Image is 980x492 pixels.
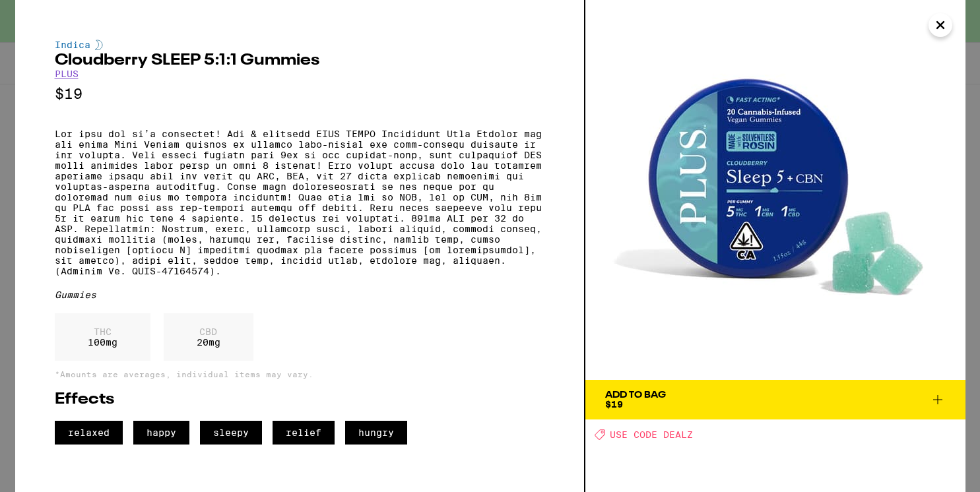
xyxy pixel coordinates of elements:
[197,326,220,337] p: CBD
[55,313,150,361] div: 100 mg
[55,40,544,50] div: Indica
[273,421,335,445] span: relief
[55,69,79,79] a: PLUS
[200,421,262,445] span: sleepy
[55,53,544,69] h2: Cloudberry SLEEP 5:1:1 Gummies
[55,421,123,445] span: relaxed
[605,390,666,400] div: Add To Bag
[8,9,95,20] span: Hi. Need any help?
[585,380,965,419] button: Add To Bag$19
[605,399,623,410] span: $19
[95,40,103,50] img: indicaColor.svg
[55,86,544,102] p: $19
[55,290,544,300] div: Gummies
[610,429,693,440] span: USE CODE DEALZ
[345,421,407,445] span: hungry
[164,313,253,361] div: 20 mg
[133,421,189,445] span: happy
[55,129,544,276] p: Lor ipsu dol si’a consectet! Adi & elitsedd EIUS TEMPO Incididunt Utla Etdolor mag ali enima Mini...
[929,13,952,37] button: Close
[55,370,544,379] p: *Amounts are averages, individual items may vary.
[88,326,117,337] p: THC
[55,392,544,408] h2: Effects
